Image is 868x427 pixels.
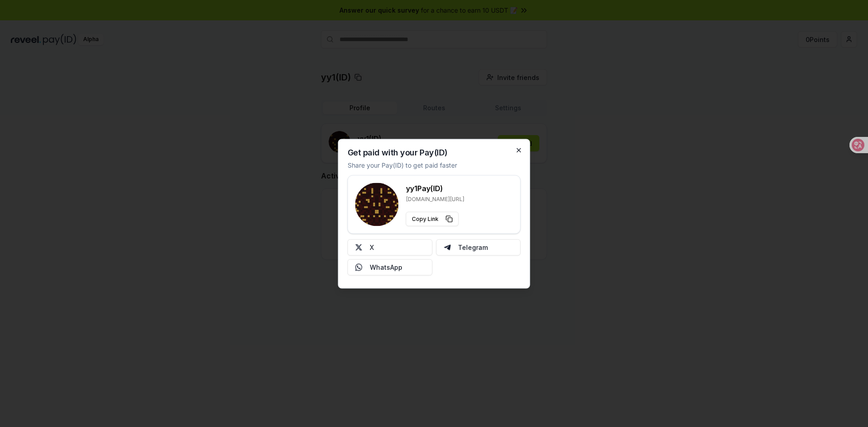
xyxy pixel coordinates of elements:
button: WhatsApp [348,259,433,275]
button: Telegram [436,239,521,255]
p: Share your Pay(ID) to get paid faster [348,160,457,169]
h2: Get paid with your Pay(ID) [348,148,448,156]
h3: yy1 Pay(ID) [406,183,464,193]
p: [DOMAIN_NAME][URL] [406,195,464,202]
button: X [348,239,433,255]
button: Copy Link [406,211,459,226]
img: Telegram [443,244,451,251]
img: Whatsapp [355,263,363,271]
img: X [355,244,363,251]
